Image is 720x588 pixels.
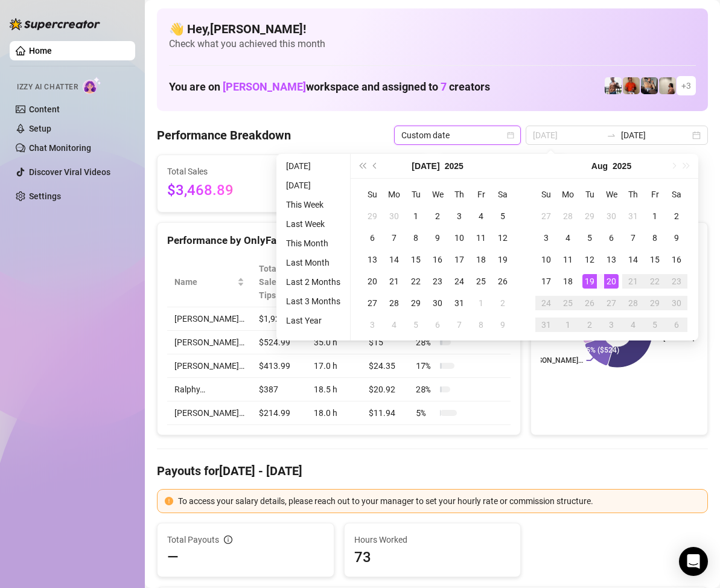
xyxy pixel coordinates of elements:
[648,231,662,245] div: 8
[591,154,608,178] button: Choose a month
[387,252,401,267] div: 14
[362,292,383,314] td: 2025-07-27
[252,331,307,354] td: $524.99
[167,179,277,202] span: $3,468.89
[365,296,380,310] div: 27
[582,252,597,267] div: 12
[224,535,232,544] span: info-circle
[430,231,445,245] div: 9
[369,154,382,178] button: Previous month (PageUp)
[445,154,464,178] button: Choose a year
[365,231,380,245] div: 6
[470,227,492,249] td: 2025-07-11
[448,249,470,270] td: 2025-07-17
[362,227,383,249] td: 2025-07-06
[681,79,691,92] span: + 3
[362,270,383,292] td: 2025-07-20
[405,184,427,205] th: Tu
[29,191,61,201] a: Settings
[362,331,409,354] td: $15
[470,314,492,336] td: 2025-08-08
[579,249,601,270] td: 2025-08-12
[427,205,448,227] td: 2025-07-02
[29,143,91,153] a: Chat Monitoring
[167,378,252,401] td: Ralphy…
[29,124,51,133] a: Setup
[666,314,687,336] td: 2025-09-06
[669,296,684,310] div: 30
[409,318,423,332] div: 5
[157,127,291,144] h4: Performance Breakdown
[626,231,640,245] div: 7
[167,548,179,567] span: —
[157,462,708,479] h4: Payouts for [DATE] - [DATE]
[223,80,306,93] span: [PERSON_NAME]
[539,296,553,310] div: 24
[523,356,583,365] text: [PERSON_NAME]…
[601,292,622,314] td: 2025-08-27
[281,159,345,173] li: [DATE]
[582,296,597,310] div: 26
[427,314,448,336] td: 2025-08-06
[409,252,423,267] div: 15
[427,227,448,249] td: 2025-07-09
[666,205,687,227] td: 2025-08-02
[659,77,676,94] img: Ralphy
[535,292,557,314] td: 2025-08-24
[167,401,252,425] td: [PERSON_NAME]…
[495,296,510,310] div: 2
[448,314,470,336] td: 2025-08-07
[365,209,380,223] div: 29
[281,275,345,289] li: Last 2 Months
[448,227,470,249] td: 2025-07-10
[604,252,619,267] div: 13
[561,318,575,332] div: 1
[252,401,307,425] td: $214.99
[579,292,601,314] td: 2025-08-26
[607,130,616,140] span: to
[409,274,423,289] div: 22
[669,231,684,245] div: 9
[427,292,448,314] td: 2025-07-30
[507,132,514,139] span: calendar
[10,18,100,30] img: logo-BBDzfeDw.svg
[666,227,687,249] td: 2025-08-09
[281,294,345,308] li: Last 3 Months
[387,318,401,332] div: 4
[474,318,488,332] div: 8
[307,401,362,425] td: 18.0 h
[622,292,644,314] td: 2025-08-28
[601,270,622,292] td: 2025-08-20
[535,184,557,205] th: Su
[167,307,252,331] td: [PERSON_NAME]…
[605,77,622,94] img: JUSTIN
[29,104,60,114] a: Content
[362,205,383,227] td: 2025-06-29
[416,383,435,396] span: 28 %
[604,209,619,223] div: 30
[365,318,380,332] div: 3
[626,318,640,332] div: 4
[495,318,510,332] div: 9
[622,184,644,205] th: Th
[281,255,345,270] li: Last Month
[167,331,252,354] td: [PERSON_NAME]…
[626,274,640,289] div: 21
[579,227,601,249] td: 2025-08-05
[383,205,405,227] td: 2025-06-30
[644,205,666,227] td: 2025-08-01
[448,270,470,292] td: 2025-07-24
[492,249,514,270] td: 2025-07-19
[365,252,380,267] div: 13
[409,296,423,310] div: 29
[622,227,644,249] td: 2025-08-07
[622,270,644,292] td: 2025-08-21
[644,314,666,336] td: 2025-09-05
[579,270,601,292] td: 2025-08-19
[307,354,362,378] td: 17.0 h
[29,167,110,177] a: Discover Viral Videos
[535,314,557,336] td: 2025-08-31
[539,231,553,245] div: 3
[362,354,409,378] td: $24.35
[604,296,619,310] div: 27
